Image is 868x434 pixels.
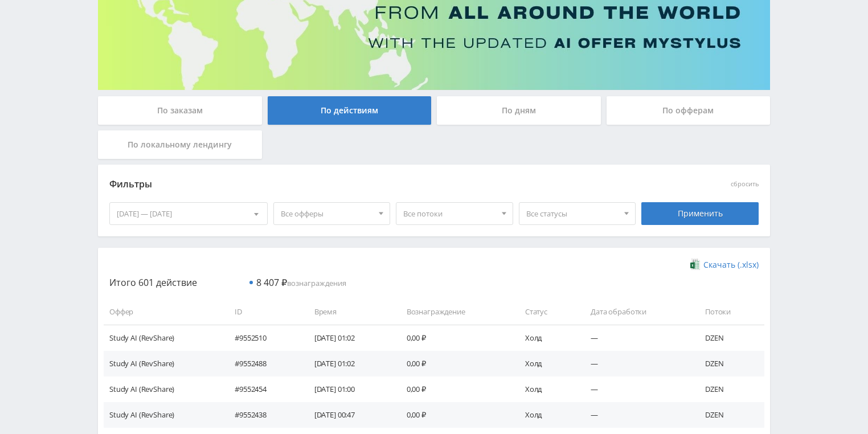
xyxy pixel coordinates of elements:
[579,402,694,428] td: —
[104,402,223,428] td: Study AI (RevShare)
[104,299,223,325] td: Оффер
[703,260,759,269] span: Скачать (.xlsx)
[268,96,432,125] div: По действиям
[223,351,303,376] td: #9552488
[223,299,303,325] td: ID
[256,276,287,289] span: 8 407 ₽
[641,202,759,225] div: Применить
[579,299,694,325] td: Дата обработки
[395,402,514,428] td: 0,00 ₽
[104,351,223,376] td: Study AI (RevShare)
[104,325,223,350] td: Study AI (RevShare)
[395,351,514,376] td: 0,00 ₽
[403,203,496,224] span: Все потоки
[303,325,395,350] td: [DATE] 01:02
[303,351,395,376] td: [DATE] 01:02
[694,299,764,325] td: Потоки
[303,376,395,402] td: [DATE] 01:00
[514,402,579,428] td: Холд
[109,176,595,193] div: Фильтры
[690,259,700,270] img: xlsx
[514,351,579,376] td: Холд
[579,351,694,376] td: —
[303,299,395,325] td: Время
[579,376,694,402] td: —
[223,325,303,350] td: #9552510
[694,325,764,350] td: DZEN
[395,376,514,402] td: 0,00 ₽
[514,376,579,402] td: Холд
[514,325,579,350] td: Холд
[281,203,373,224] span: Все офферы
[98,130,262,159] div: По локальному лендингу
[223,376,303,402] td: #9552454
[98,96,262,125] div: По заказам
[694,351,764,376] td: DZEN
[694,402,764,428] td: DZEN
[110,203,267,224] div: [DATE] — [DATE]
[437,96,601,125] div: По дням
[579,325,694,350] td: —
[731,181,759,188] button: сбросить
[109,276,197,289] span: Итого 601 действие
[607,96,771,125] div: По офферам
[526,203,619,224] span: Все статусы
[303,402,395,428] td: [DATE] 00:47
[104,376,223,402] td: Study AI (RevShare)
[223,402,303,428] td: #9552438
[514,299,579,325] td: Статус
[395,299,514,325] td: Вознаграждение
[395,325,514,350] td: 0,00 ₽
[694,376,764,402] td: DZEN
[256,278,346,288] span: вознаграждения
[690,259,759,271] a: Скачать (.xlsx)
